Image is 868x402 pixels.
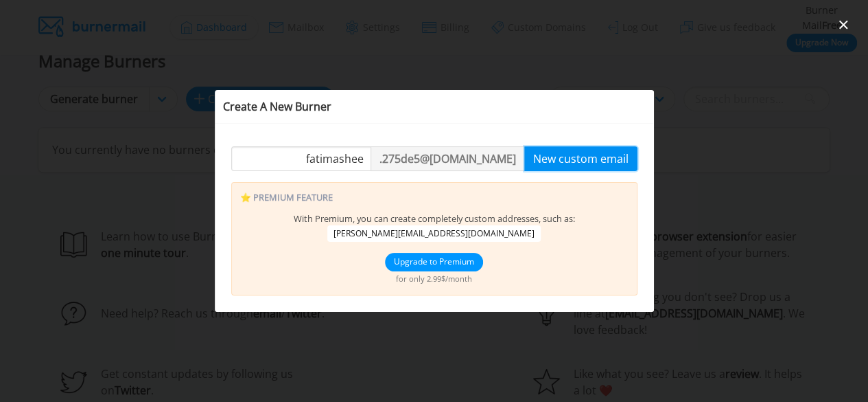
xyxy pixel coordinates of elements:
span: ⭐️ Premium Feature [240,191,629,204]
span: [PERSON_NAME][EMAIL_ADDRESS][DOMAIN_NAME] [327,225,541,242]
span: With Premium, you can create completely custom addresses, such as: [294,212,575,225]
button: Upgrade to Premium [385,253,483,271]
button: close [832,14,854,36]
div: Create A New Burner [215,90,654,123]
button: New custom email [524,146,637,171]
span: for only 2.99$/month [396,271,472,287]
